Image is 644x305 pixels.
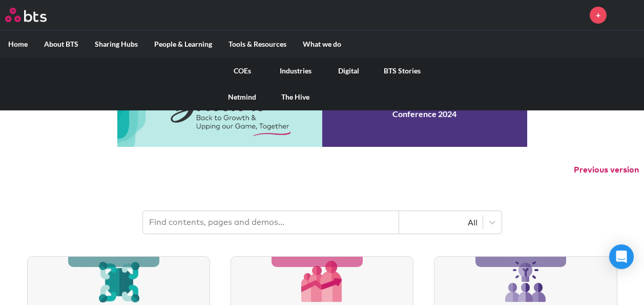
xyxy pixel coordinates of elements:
a: + [590,7,607,24]
input: Find contents, pages and demos... [143,211,399,234]
button: Previous version [574,164,639,176]
a: Go home [5,8,66,22]
label: What we do [295,31,349,58]
div: All [404,217,477,228]
img: BTS Logo [5,8,47,22]
a: Profile [614,3,639,27]
label: Tools & Resources [220,31,295,58]
div: Open Intercom Messenger [609,244,634,269]
label: Sharing Hubs [87,31,146,58]
label: About BTS [36,31,87,58]
label: People & Learning [146,31,220,58]
img: Krittiya Waniyaphan [614,3,639,27]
